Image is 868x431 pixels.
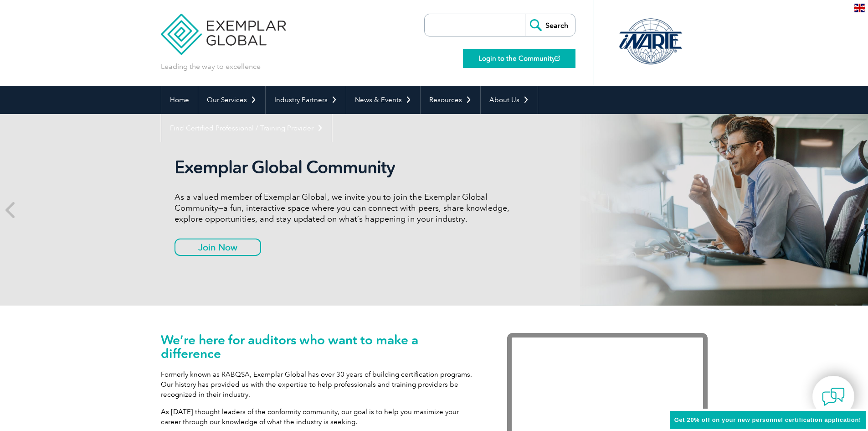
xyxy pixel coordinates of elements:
a: About Us [481,86,538,114]
a: Find Certified Professional / Training Provider [161,114,332,142]
a: Our Services [198,86,265,114]
a: Login to the Community [463,49,575,68]
h1: We’re here for auditors who want to make a difference [161,333,480,360]
p: As a valued member of Exemplar Global, we invite you to join the Exemplar Global Community—a fun,... [175,192,516,224]
a: Resources [421,86,480,114]
p: Formerly known as RABQSA, Exemplar Global has over 30 years of building certification programs. O... [161,369,480,400]
a: Home [161,86,198,114]
a: Industry Partners [266,86,346,114]
a: News & Events [346,86,420,114]
a: Join Now [175,239,261,256]
span: Get 20% off on your new personnel certification application! [674,416,861,423]
img: en [854,4,865,12]
img: contact-chat.png [822,385,845,408]
p: Leading the way to excellence [161,62,261,72]
h2: Exemplar Global Community [175,157,516,178]
img: open_square.png [555,56,560,61]
input: Search [525,14,575,36]
p: As [DATE] thought leaders of the conformity community, our goal is to help you maximize your care... [161,407,480,427]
